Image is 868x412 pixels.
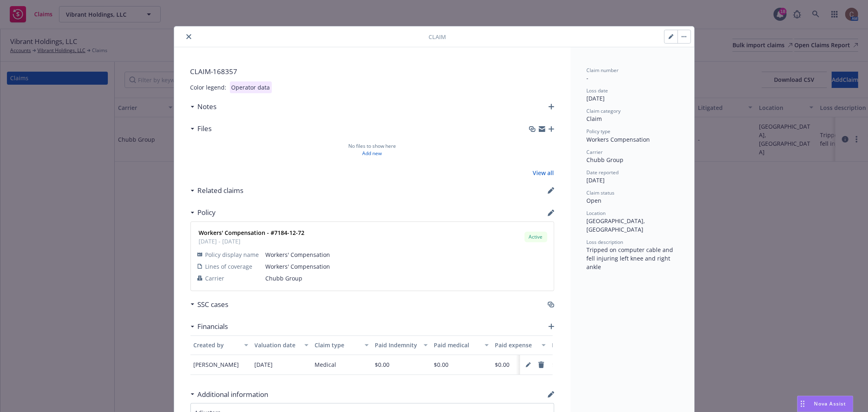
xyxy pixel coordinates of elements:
div: Workers Compensation [587,135,678,144]
div: Chubb Group [587,156,678,164]
button: Paid expense [492,335,549,355]
a: Add new [363,150,382,157]
span: Claim category [587,107,621,114]
h3: Files [198,123,212,134]
h3: Policy [198,207,216,218]
a: pencil [523,360,533,370]
div: Created by [194,341,239,349]
div: Financials [190,321,228,332]
span: Date reported [587,169,619,176]
button: Created by [190,335,251,355]
button: Paid medical [431,335,492,355]
div: Medical [315,360,337,369]
span: Claim number [587,67,619,74]
h3: SSC cases [198,299,229,310]
span: Loss date [587,87,608,94]
span: No files to show here [348,142,396,150]
div: [DATE] [587,176,678,184]
span: Claim status [587,189,615,196]
span: Workers' Compensation [266,250,547,259]
a: Workers' Compensation - #7184-12-72[DATE] - [DATE]ActivePolicy display nameWorkers' CompensationL... [190,221,554,291]
strong: Workers' Compensation - #7184-12-72 [199,229,305,237]
span: Active [528,233,544,241]
button: close [184,32,194,42]
div: [DATE] [587,94,678,103]
button: Nova Assist [797,396,853,412]
div: Claim [587,114,678,123]
div: Paid expense [495,341,537,349]
div: Drag to move [798,396,808,412]
span: Policy display name [206,250,259,259]
div: Additional information [190,389,269,400]
a: View all [533,169,554,177]
span: CLAIM- 168357 [190,67,554,77]
div: $0.00 [375,360,390,369]
h3: Notes [198,101,217,112]
span: Chubb Group [266,274,547,283]
h3: Additional information [198,389,269,400]
h3: Financials [198,321,228,332]
div: Tripped on computer cable and fell injuring left knee and right ankle [587,245,678,271]
span: Policy type [587,128,611,135]
div: SSC cases [190,299,229,310]
span: Claim [429,33,446,41]
div: [PERSON_NAME] [190,355,251,375]
div: Reserved indemnity [552,341,610,349]
div: Color legend: [190,83,227,92]
div: Paid medical [434,341,480,349]
button: Paid Indemnity [372,335,431,355]
span: Workers' Compensation [266,262,547,271]
span: Lines of coverage [206,262,253,271]
button: Claim type [312,335,372,355]
div: Notes [190,101,217,112]
div: [GEOGRAPHIC_DATA], [GEOGRAPHIC_DATA] [587,217,678,234]
div: Open [587,196,678,205]
div: Files [190,123,212,134]
div: $0.00 [495,360,510,369]
div: Paid Indemnity [375,341,419,349]
div: Operator data [230,81,272,93]
div: Policy [190,207,216,218]
div: [DATE] [255,360,273,369]
span: Carrier [587,149,603,156]
span: Nova Assist [814,400,846,407]
h3: Related claims [198,185,244,196]
button: Reserved indemnity [549,335,622,355]
button: Valuation date [251,335,312,355]
span: Loss description [587,239,623,245]
span: - [587,74,589,82]
div: Claim type [315,341,360,349]
div: $0.00 [434,360,449,369]
span: Location [587,210,606,217]
div: Related claims [190,185,244,196]
a: remove [536,360,546,370]
span: Carrier [206,274,225,283]
div: Valuation date [255,341,300,349]
span: [DATE] - [DATE] [199,237,305,245]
